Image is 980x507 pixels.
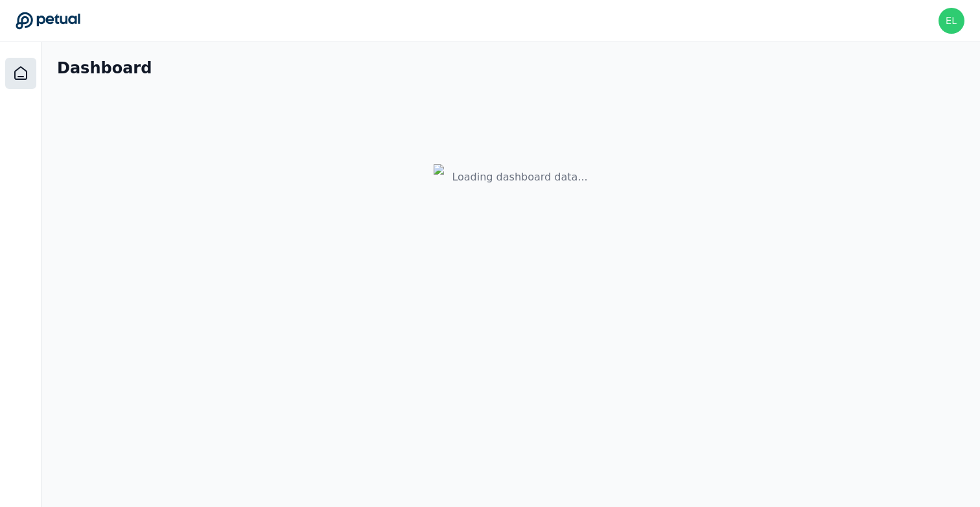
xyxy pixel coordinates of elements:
[5,58,36,89] a: Dashboard
[57,58,152,79] h1: Dashboard
[16,12,80,30] a: Go to Dashboard
[452,169,587,185] div: Loading dashboard data...
[434,164,447,190] img: Logo
[939,8,964,34] img: eliot+klaviyo@petual.ai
